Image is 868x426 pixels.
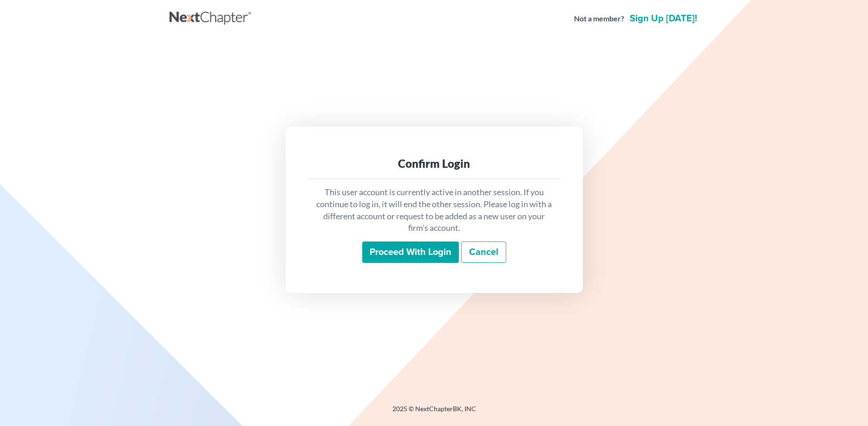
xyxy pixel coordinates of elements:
p: This user account is currently active in another session. If you continue to log in, it will end ... [315,186,553,234]
div: Confirm Login [315,156,553,171]
input: Proceed with login [362,242,459,263]
div: 2025 © NextChapterBK, INC [170,404,699,421]
a: Sign up [DATE]! [628,14,699,23]
strong: Not a member? [574,13,624,24]
a: Cancel [461,242,506,263]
